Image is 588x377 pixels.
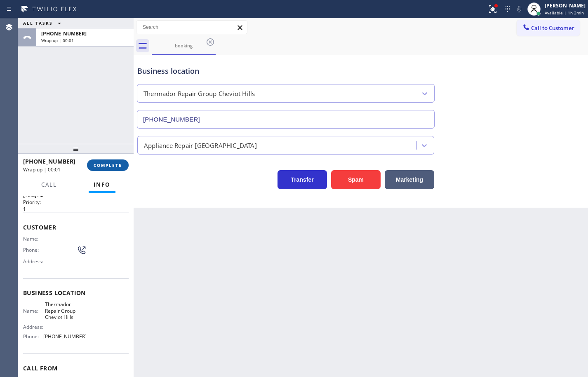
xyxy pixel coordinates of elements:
button: ALL TASKS [18,18,69,28]
span: Thermador Repair Group Cheviot Hills [45,301,86,320]
button: Spam [331,170,381,189]
div: Appliance Repair [GEOGRAPHIC_DATA] [144,140,257,150]
button: Marketing [385,170,434,189]
span: [PHONE_NUMBER] [43,333,87,340]
input: Phone Number [137,110,435,129]
span: Customer [23,223,129,231]
span: Call From [23,364,129,372]
button: Mute [513,3,525,15]
button: Transfer [278,170,327,189]
span: Phone: [23,333,43,340]
span: [PHONE_NUMBER] [23,157,75,165]
button: Call [36,177,62,193]
div: Thermador Repair Group Cheviot Hills [143,89,255,98]
span: Name: [23,308,45,314]
h2: Priority: [23,199,129,206]
span: Info [94,181,111,188]
span: Wrap up | 00:01 [23,166,61,173]
span: Business location [23,289,129,297]
div: [PERSON_NAME] [545,2,586,9]
p: 1 [23,206,129,213]
span: Call [41,181,57,188]
div: booking [153,42,215,49]
span: ALL TASKS [23,20,53,26]
button: COMPLETE [87,159,129,171]
span: Phone: [23,247,42,253]
span: Name: [23,236,45,242]
button: Call to Customer [517,20,580,36]
span: Available | 1h 2min [545,10,584,16]
span: Address: [23,324,45,330]
button: Info [89,177,115,193]
div: Business location [137,66,434,77]
span: Call to Customer [531,24,574,32]
span: Wrap up | 00:01 [41,37,74,43]
span: [PHONE_NUMBER] [41,30,87,37]
span: Address: [23,258,45,265]
span: COMPLETE [94,162,122,168]
input: Search [136,21,247,34]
